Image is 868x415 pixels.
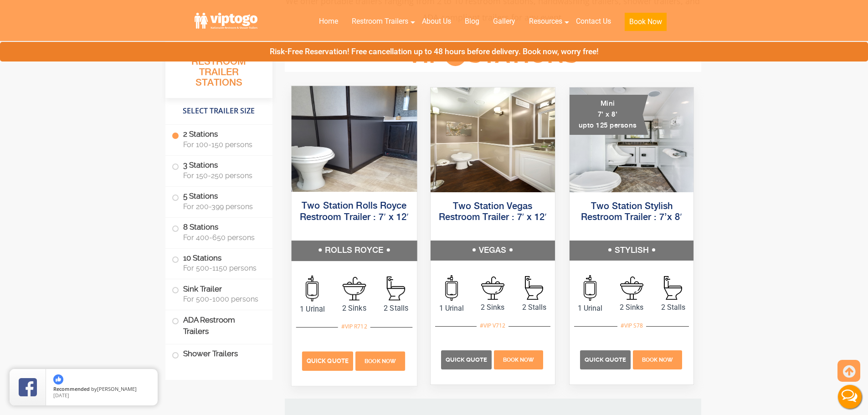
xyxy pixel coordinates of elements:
[333,302,375,313] span: 2 Sinks
[570,241,694,261] h5: STYLISH
[580,355,632,364] a: Quick Quote
[172,156,266,184] label: 3 Stations
[302,356,354,365] a: Quick Quote
[446,356,487,363] span: Quick Quote
[53,374,63,384] img: thumbs up icon
[53,386,150,393] span: by
[172,187,266,215] label: 5 Stations
[632,355,683,364] a: Book Now
[183,264,262,272] span: For 500-1150 persons
[183,171,262,180] span: For 150-250 persons
[306,276,318,302] img: an icon of urinal
[19,378,37,396] img: Review Rating
[172,344,266,364] label: Shower Trailers
[431,241,555,261] h5: VEGAS
[53,385,90,392] span: Recommended
[493,355,544,364] a: Book Now
[441,355,493,364] a: Quick Quote
[625,13,667,31] button: Book Now
[522,11,569,31] a: Resources
[581,202,682,222] a: Two Station Stylish Restroom Trailer : 7’x 8′
[585,356,626,363] span: Quick Quote
[291,86,416,192] img: Side view of two station restroom trailer with separate doors for males and females
[172,249,266,277] label: 10 Stations
[342,277,366,300] img: an icon of sink
[570,95,648,135] div: Mini 7' x 8' upto 125 persons
[97,385,137,392] span: [PERSON_NAME]
[165,43,272,98] h3: All Portable Restroom Trailer Stations
[299,201,408,222] a: Two Station Rolls Royce Restroom Trailer : 7′ x 12′
[617,320,646,332] div: #VIP S78
[472,302,514,313] span: 2 Sinks
[570,87,694,192] img: A mini restroom trailer with two separate stations and separate doors for males and females
[481,277,504,300] img: an icon of sink
[338,321,370,333] div: #VIP R712
[431,87,555,192] img: Side view of two station restroom trailer with separate doors for males and females
[486,11,522,31] a: Gallery
[172,310,266,341] label: ADA Restroom Trailers
[664,276,682,300] img: an icon of stall
[312,11,345,31] a: Home
[620,277,643,300] img: an icon of sink
[291,303,333,314] span: 1 Urinal
[832,379,868,415] button: Live Chat
[439,202,547,222] a: Two Station Vegas Restroom Trailer : 7′ x 12′
[165,102,272,120] h4: Select Trailer Size
[458,11,486,31] a: Blog
[525,276,543,300] img: an icon of stall
[53,392,69,399] span: [DATE]
[183,202,262,211] span: For 200-399 persons
[375,302,417,313] span: 2 Stalls
[652,302,694,313] span: 2 Stalls
[183,233,262,242] span: For 400-650 persons
[570,303,611,314] span: 1 Urinal
[415,11,458,31] a: About Us
[365,358,396,364] span: Book Now
[642,357,673,363] span: Book Now
[477,320,508,332] div: #VIP V712
[345,11,415,31] a: Restroom Trailers
[393,43,592,68] h3: VIP Stations
[172,125,266,153] label: 2 Stations
[291,241,416,261] h5: ROLLS ROYCE
[172,218,266,246] label: 8 Stations
[183,140,262,149] span: For 100-150 persons
[503,357,534,363] span: Book Now
[386,277,405,301] img: an icon of stall
[569,11,618,31] a: Contact Us
[431,303,472,314] span: 1 Urinal
[514,302,555,313] span: 2 Stalls
[445,275,458,301] img: an icon of urinal
[611,302,652,313] span: 2 Sinks
[183,295,262,303] span: For 500-1000 persons
[172,279,266,307] label: Sink Trailer
[584,275,596,301] img: an icon of urinal
[307,358,349,364] span: Quick Quote
[354,356,406,365] a: Book Now
[618,11,673,36] a: Book Now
